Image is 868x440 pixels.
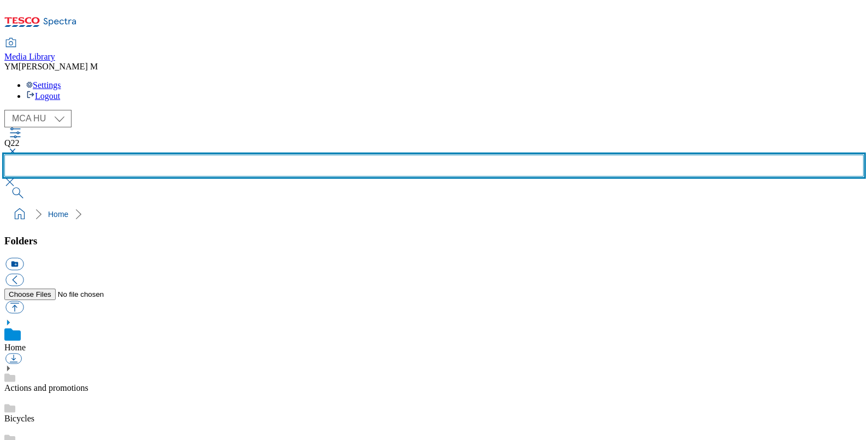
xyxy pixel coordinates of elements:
[4,138,20,148] span: Q22
[26,80,61,90] a: Settings
[4,414,34,423] a: Bicycles
[4,343,26,352] a: Home
[4,204,864,225] nav: breadcrumb
[4,383,88,392] a: Actions and promotions
[4,39,55,62] a: Media Library
[19,62,98,71] span: [PERSON_NAME] M
[11,206,28,223] a: home
[4,52,55,61] span: Media Library
[26,91,60,101] a: Logout
[4,62,19,71] span: YM
[48,210,68,219] a: Home
[4,235,864,247] h3: Folders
